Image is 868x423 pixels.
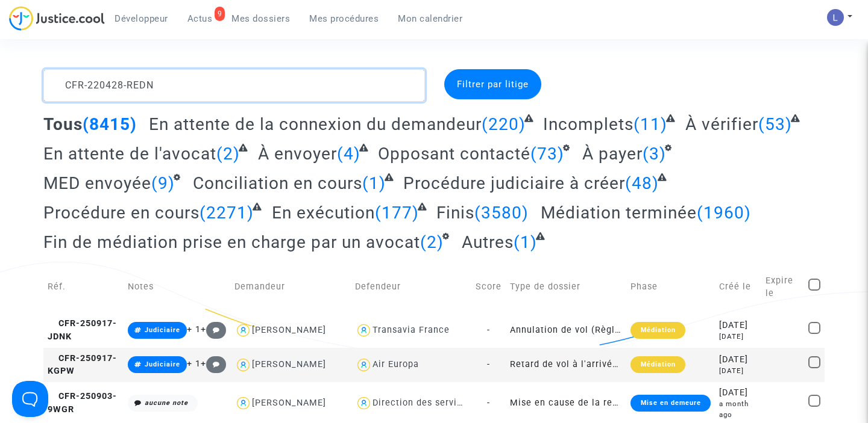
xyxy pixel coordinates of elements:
span: Autres [462,232,514,252]
span: (1960) [697,203,751,223]
span: MED envoyée [43,173,151,193]
div: [DATE] [719,386,757,400]
a: 9Actus [178,10,222,28]
span: (1) [514,232,537,252]
span: En exécution [272,203,375,223]
span: CFR-250917-JDNK [48,318,117,342]
div: Mise en demeure [631,395,710,412]
span: (3580) [474,203,529,223]
span: CFR-250917-KGPW [48,353,117,377]
td: Phase [626,261,714,313]
div: Médiation [631,356,685,373]
span: (11) [634,114,667,134]
a: Mes procédures [300,10,388,28]
span: Mon calendrier [398,13,462,24]
span: (8415) [83,114,137,134]
span: CFR-250903-9WGR [48,391,117,415]
td: Type de dossier [506,261,626,313]
span: + [201,324,227,335]
td: Defendeur [351,261,471,313]
span: (2) [420,232,444,252]
span: Procédure judiciaire à créer [403,173,625,193]
td: Annulation de vol (Règlement CE n°261/2004) [506,313,626,347]
span: (2) [216,144,240,164]
td: Notes [124,261,230,313]
span: Développeur [115,13,168,24]
img: jc-logo.svg [9,6,105,31]
span: Médiation terminée [541,203,697,223]
span: À envoyer [258,144,337,164]
div: Air Europa [373,359,419,369]
span: (9) [151,173,175,193]
span: En attente de l'avocat [43,144,216,164]
img: icon-user.svg [234,322,252,339]
span: En attente de la connexion du demandeur [149,114,482,134]
div: Transavia France [373,325,450,335]
span: Conciliation en cours [193,173,362,193]
span: (177) [375,203,419,223]
td: Score [471,261,506,313]
div: a month ago [719,399,757,420]
div: [DATE] [719,332,757,342]
span: Finis [436,203,474,223]
span: (220) [482,114,526,134]
span: Incomplets [543,114,634,134]
div: Médiation [631,322,685,339]
span: - [487,359,490,369]
td: Expire le [761,261,804,313]
img: AATXAJzI13CaqkJmx-MOQUbNyDE09GJ9dorwRvFSQZdH=s96-c [827,9,844,26]
span: (73) [530,144,564,164]
span: (4) [337,144,360,164]
span: Opposant contacté [378,144,530,164]
a: Mes dossiers [222,10,300,28]
div: [PERSON_NAME] [252,359,326,369]
div: Direction des services judiciaires du Ministère de la Justice - Bureau FIP4 [373,398,707,408]
img: icon-user.svg [355,356,373,374]
iframe: Help Scout Beacon - Open [12,381,48,417]
div: [DATE] [719,366,757,376]
td: Réf. [43,261,124,313]
span: - [487,325,490,335]
span: (53) [758,114,792,134]
a: Développeur [105,10,178,28]
span: (3) [643,144,666,164]
span: Judiciaire [145,326,180,334]
span: + [201,359,227,369]
span: Procédure en cours [43,203,200,223]
span: + 1 [187,359,201,369]
span: Mes dossiers [231,13,290,24]
img: icon-user.svg [234,395,252,412]
span: Judiciaire [145,360,180,368]
span: Mes procédures [309,13,379,24]
span: - [487,398,490,408]
span: Tous [43,114,83,134]
td: Retard de vol à l'arrivée (Règlement CE n°261/2004) [506,348,626,382]
span: (48) [625,173,659,193]
div: [DATE] [719,319,757,332]
span: + 1 [187,324,201,335]
img: icon-user.svg [355,395,373,412]
img: icon-user.svg [355,322,373,339]
span: À vérifier [685,114,758,134]
span: (1) [362,173,386,193]
img: icon-user.svg [234,356,252,374]
div: [DATE] [719,353,757,366]
span: Actus [187,13,213,24]
div: [PERSON_NAME] [252,398,326,408]
div: [PERSON_NAME] [252,325,326,335]
a: Mon calendrier [388,10,472,28]
td: Demandeur [230,261,351,313]
div: 9 [215,7,225,21]
span: (2271) [200,203,254,223]
i: aucune note [145,399,188,407]
span: À payer [582,144,643,164]
span: Filtrer par litige [457,79,529,90]
td: Créé le [715,261,761,313]
span: Fin de médiation prise en charge par un avocat [43,232,420,252]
